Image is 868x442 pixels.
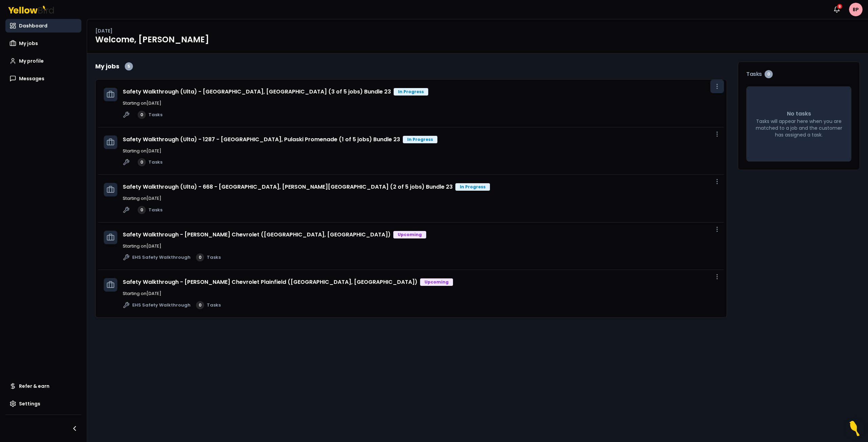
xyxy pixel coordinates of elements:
h2: My jobs [95,62,119,71]
div: 0 [196,253,204,261]
div: 0 [138,206,146,214]
a: 0Tasks [138,206,162,214]
span: Dashboard [19,22,47,29]
div: 0 [138,158,146,166]
p: [DATE] [95,27,113,34]
p: Starting on [DATE] [123,290,718,297]
span: My profile [19,58,44,64]
span: BP [849,3,863,16]
a: My jobs [5,37,81,50]
div: 5 [125,62,133,70]
a: Refer & earn [5,379,81,393]
span: My jobs [19,40,38,47]
div: 0 [196,301,204,309]
a: Safety Walkthrough (Ulta) - 668 - [GEOGRAPHIC_DATA], [PERSON_NAME][GEOGRAPHIC_DATA] (2 of 5 jobs)... [123,183,453,191]
h1: Welcome, [PERSON_NAME] [95,34,860,45]
span: EHS Safety Walkthrough [132,302,191,309]
a: Safety Walkthrough - [PERSON_NAME] Chevrolet ([GEOGRAPHIC_DATA], [GEOGRAPHIC_DATA]) [123,231,391,238]
div: 0 [138,111,146,119]
p: Starting on [DATE] [123,195,718,202]
a: 0Tasks [196,301,221,309]
a: 0Tasks [196,253,221,261]
div: 0 [765,70,773,78]
a: 0Tasks [138,111,162,119]
a: Safety Walkthrough (Ulta) - [GEOGRAPHIC_DATA], [GEOGRAPHIC_DATA] (3 of 5 jobs) Bundle 23 [123,88,391,96]
a: Safety Walkthrough (Ulta) - 1287 - [GEOGRAPHIC_DATA], Pulaski Promenade (1 of 5 jobs) Bundle 23 [123,135,400,143]
p: No tasks [787,110,811,118]
a: My profile [5,54,81,68]
div: In Progress [455,183,490,191]
p: Starting on [DATE] [123,243,718,250]
div: 9 [836,3,843,9]
a: Messages [5,72,81,85]
div: Upcoming [420,278,453,286]
a: Safety Walkthrough - [PERSON_NAME] Chevrolet Plainfield ([GEOGRAPHIC_DATA], [GEOGRAPHIC_DATA]) [123,278,417,286]
div: In Progress [403,136,437,143]
a: 0Tasks [138,158,162,166]
a: Dashboard [5,19,81,33]
p: Starting on [DATE] [123,148,718,154]
p: Tasks will appear here when you are matched to a job and the customer has assigned a task. [755,118,843,138]
div: In Progress [394,88,428,96]
span: Messages [19,75,44,82]
button: 9 [830,3,844,16]
div: Upcoming [393,231,426,238]
span: Settings [19,400,40,407]
a: Settings [5,397,81,411]
p: Starting on [DATE] [123,100,718,107]
h3: Tasks [746,70,851,78]
span: Refer & earn [19,383,50,390]
button: Open Resource Center [844,418,865,439]
span: EHS Safety Walkthrough [132,254,191,261]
